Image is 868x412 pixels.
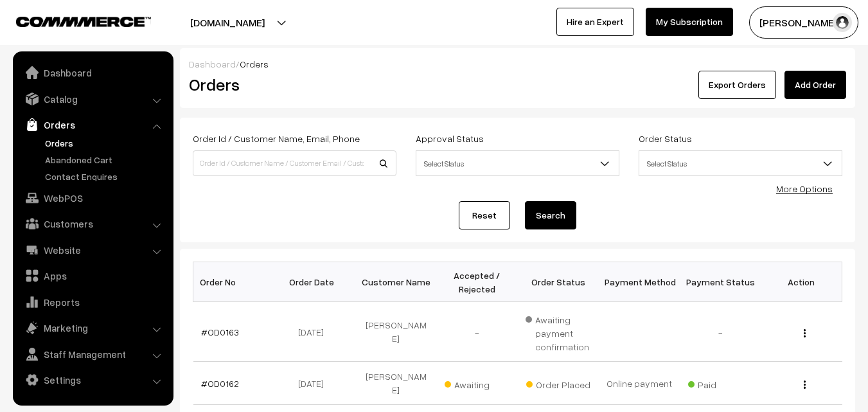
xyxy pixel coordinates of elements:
button: Export Orders [698,71,776,99]
img: Menu [804,381,806,389]
a: Apps [16,264,169,287]
label: Approval Status [416,132,484,145]
span: Select Status [416,150,619,176]
span: Awaiting payment confirmation [526,310,591,354]
th: Customer Name [355,262,436,302]
a: Reports [16,291,169,314]
td: [PERSON_NAME] [355,362,436,405]
a: Website [16,238,169,262]
a: Staff Management [16,343,169,366]
a: #OD0163 [201,327,239,337]
a: Contact Enquires [42,170,169,183]
h2: Orders [189,75,395,94]
label: Order Status [639,132,692,145]
td: - [680,302,761,362]
a: Customers [16,212,169,235]
span: Select Status [416,152,619,175]
img: Menu [804,329,806,337]
a: WebPOS [16,186,169,210]
a: Orders [42,136,169,150]
td: - [436,302,517,362]
th: Payment Status [680,262,761,302]
td: [DATE] [274,302,355,362]
a: More Options [776,183,833,194]
td: [PERSON_NAME] [355,302,436,362]
th: Order No [193,262,274,302]
span: Select Status [639,152,842,175]
button: Search [525,201,576,229]
button: [DOMAIN_NAME] [145,6,310,39]
th: Order Status [518,262,599,302]
img: COMMMERCE [16,17,151,26]
span: Awaiting [445,375,509,391]
span: Orders [240,58,269,69]
th: Accepted / Rejected [436,262,517,302]
a: COMMMERCE [16,13,128,28]
input: Order Id / Customer Name / Customer Email / Customer Phone [193,150,396,176]
label: Order Id / Customer Name, Email, Phone [193,132,360,145]
a: Dashboard [189,58,236,69]
div: / [189,57,846,71]
a: My Subscription [646,8,733,36]
span: Paid [688,375,752,391]
a: Add Order [784,71,846,99]
a: Marketing [16,316,169,339]
a: Abandoned Cart [42,153,169,166]
img: user [833,13,852,32]
a: Hire an Expert [556,8,634,36]
a: Settings [16,368,169,391]
a: Reset [459,201,510,229]
a: Orders [16,113,169,136]
button: [PERSON_NAME] [749,6,858,39]
a: Catalog [16,87,169,111]
th: Order Date [274,262,355,302]
td: Online payment [599,362,680,405]
span: Select Status [639,150,842,176]
th: Action [761,262,842,302]
a: #OD0162 [201,378,239,389]
td: [DATE] [274,362,355,405]
span: Order Placed [526,375,590,391]
a: Dashboard [16,61,169,84]
th: Payment Method [599,262,680,302]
